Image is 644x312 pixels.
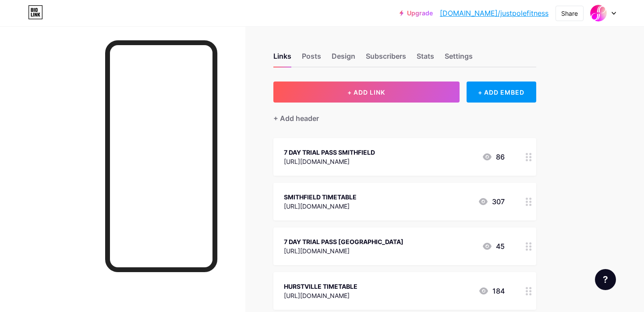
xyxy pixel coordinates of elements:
[400,10,433,17] a: Upgrade
[273,113,319,124] div: + Add header
[284,246,403,255] div: [URL][DOMAIN_NAME]
[284,282,357,291] div: HURSTVILLE TIMETABLE
[467,82,536,103] div: + ADD EMBED
[590,5,607,21] img: justpolefitness
[445,51,473,67] div: Settings
[478,196,505,207] div: 307
[273,82,460,103] button: + ADD LINK
[347,89,385,96] span: + ADD LINK
[366,51,406,67] div: Subscribers
[482,152,505,162] div: 86
[284,157,375,166] div: [URL][DOMAIN_NAME]
[417,51,434,67] div: Stats
[440,8,548,18] a: [DOMAIN_NAME]/justpolefitness
[302,51,321,67] div: Posts
[284,202,357,211] div: [URL][DOMAIN_NAME]
[332,51,355,67] div: Design
[478,286,505,296] div: 184
[561,9,578,18] div: Share
[284,237,403,246] div: 7 DAY TRIAL PASS [GEOGRAPHIC_DATA]
[284,192,357,202] div: SMITHFIELD TIMETABLE
[284,148,375,157] div: 7 DAY TRIAL PASS SMITHFIELD
[482,241,505,252] div: 45
[284,291,357,300] div: [URL][DOMAIN_NAME]
[273,51,291,67] div: Links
